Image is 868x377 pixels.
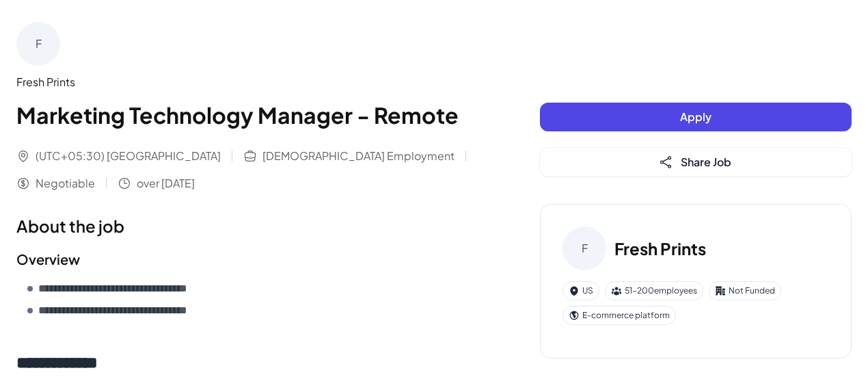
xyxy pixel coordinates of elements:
span: Negotiable [36,175,95,192]
span: over [DATE] [137,175,195,192]
h3: Fresh Prints [614,236,706,261]
div: F [562,226,606,270]
span: Share Job [681,155,731,169]
span: [DEMOGRAPHIC_DATA] Employment [262,148,455,164]
div: Not Funded [709,281,781,300]
h2: Overview [16,249,485,270]
h1: Marketing Technology Manager - Remote [16,99,485,131]
div: F [16,22,60,66]
span: Apply [680,109,711,124]
button: Share Job [540,148,852,177]
div: 51-200 employees [605,281,703,300]
div: Fresh Prints [16,74,485,90]
button: Apply [540,103,852,131]
div: E-commerce platform [562,306,676,325]
span: (UTC+05:30) [GEOGRAPHIC_DATA] [36,148,221,164]
h1: About the job [16,213,485,238]
div: US [562,281,599,300]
